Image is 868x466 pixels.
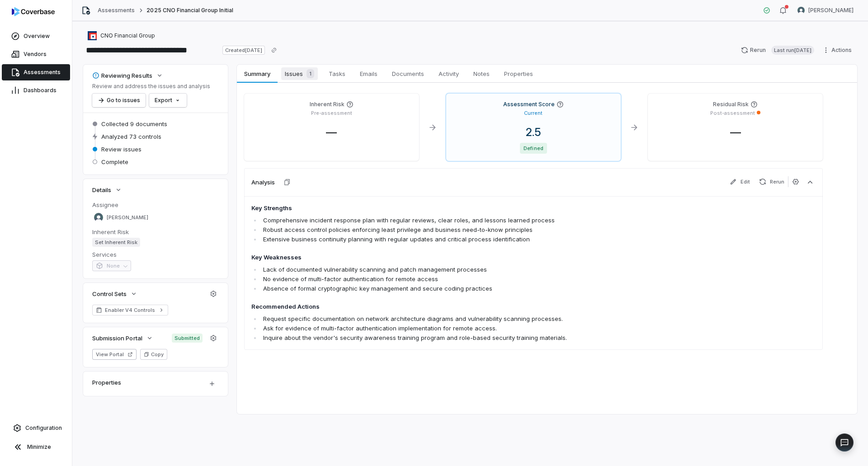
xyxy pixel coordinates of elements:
span: Summary [241,68,274,80]
dt: Services [92,250,219,259]
span: — [723,126,748,139]
button: Go to issues [92,94,146,107]
img: Brittany Durbin avatar [797,7,805,14]
button: Copy [140,349,167,360]
h4: Key Weaknesses [251,253,703,262]
p: Current [524,110,542,117]
span: Created [DATE] [222,46,265,55]
a: Configuration [4,420,68,436]
h4: Residual Risk [713,101,749,108]
button: Edit [726,176,754,187]
li: Extensive business continuity planning with regular updates and critical process identification [261,235,703,244]
a: Enabler V4 Controls [92,305,168,315]
span: Configuration [25,424,62,432]
button: Submission Portal [90,330,156,346]
h3: Analysis [251,178,275,186]
span: Control Sets [92,290,127,298]
span: Activity [435,68,462,80]
span: Last run [DATE] [771,46,814,55]
span: Dashboards [24,87,57,94]
dt: Assignee [92,201,219,209]
h4: Assessment Score [503,101,555,108]
img: Brittany Durbin avatar [94,213,103,222]
span: Enabler V4 Controls [105,306,156,314]
button: Minimize [4,438,68,456]
button: Copy link [266,42,282,58]
span: Review issues [101,145,142,153]
a: Assessments [2,64,70,80]
button: Export [149,94,187,107]
button: Control Sets [90,286,140,302]
span: Details [92,186,111,194]
button: Reviewing Results [90,67,166,84]
span: Vendors [24,51,47,58]
button: Brittany Durbin avatar[PERSON_NAME] [792,4,859,17]
span: 2.5 [519,126,548,139]
span: [PERSON_NAME] [808,7,854,14]
a: Dashboards [2,82,70,99]
li: Request specific documentation on network architecture diagrams and vulnerability scanning proces... [261,314,703,324]
span: Submitted [172,334,203,343]
p: Post-assessment [710,110,755,117]
button: View Portal [92,349,137,360]
span: Set Inherent Risk [92,238,140,247]
span: Issues [281,67,318,80]
span: Defined [520,143,547,154]
li: Ask for evidence of multi-factor authentication implementation for remote access. [261,324,703,333]
button: Rerun [755,176,788,187]
h4: Key Strengths [251,204,703,213]
button: Actions [820,43,857,57]
a: Assessments [98,7,135,14]
h4: Inherent Risk [310,101,344,108]
span: 1 [307,69,314,78]
span: Collected 9 documents [101,120,167,128]
button: RerunLast run[DATE] [736,43,820,57]
button: Details [90,182,125,198]
h4: Recommended Actions [251,302,703,311]
li: Inquire about the vendor's security awareness training program and role-based security training m... [261,333,703,343]
a: Vendors [2,46,70,62]
span: Overview [24,33,50,40]
span: Emails [356,68,381,80]
button: https://cnoinc.com/CNO Financial Group [85,28,158,44]
img: logo-D7KZi-bG.svg [12,7,55,16]
p: Review and address the issues and analysis [92,83,210,90]
span: Properties [500,68,537,80]
a: Overview [2,28,70,44]
span: CNO Financial Group [100,32,155,39]
li: No evidence of multi-factor authentication for remote access [261,274,703,284]
span: Submission Portal [92,334,142,342]
span: Tasks [325,68,349,80]
span: Documents [388,68,428,80]
span: Minimize [27,443,51,451]
li: Absence of formal cryptographic key management and secure coding practices [261,284,703,293]
span: Notes [470,68,493,80]
li: Robust access control policies enforcing least privilege and business need-to-know principles [261,225,703,235]
span: Analyzed 73 controls [101,132,161,141]
dt: Inherent Risk [92,228,219,236]
span: Complete [101,158,128,166]
p: Pre-assessment [311,110,352,117]
span: — [319,126,344,139]
li: Comprehensive incident response plan with regular reviews, clear roles, and lessons learned process [261,216,703,225]
span: [PERSON_NAME] [107,214,148,221]
span: 2025 CNO Financial Group Initial [146,7,233,14]
span: Assessments [24,69,61,76]
li: Lack of documented vulnerability scanning and patch management processes [261,265,703,274]
div: Reviewing Results [92,71,152,80]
